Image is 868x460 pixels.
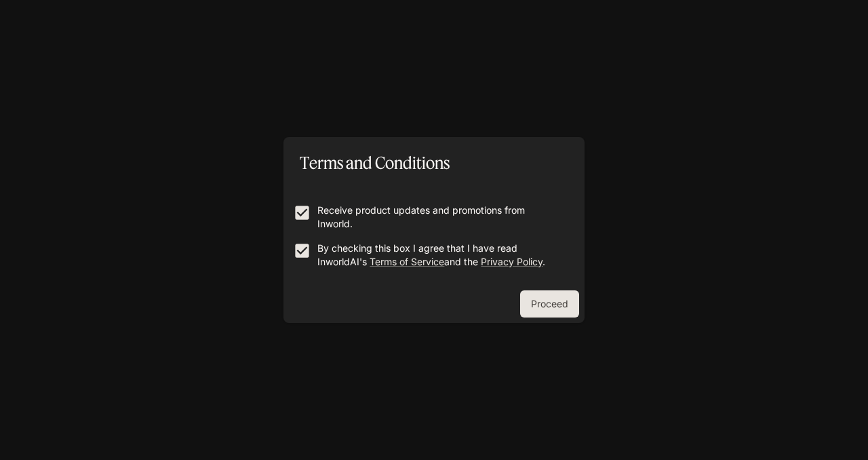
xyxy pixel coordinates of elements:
[317,242,561,269] p: By checking this box I agree that I have read InworldAI's and the .
[317,204,561,231] p: Receive product updates and promotions from Inworld.
[520,290,579,318] button: Proceed
[300,151,450,175] p: Terms and Conditions
[370,256,444,267] a: Terms of Service
[481,256,542,267] a: Privacy Policy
